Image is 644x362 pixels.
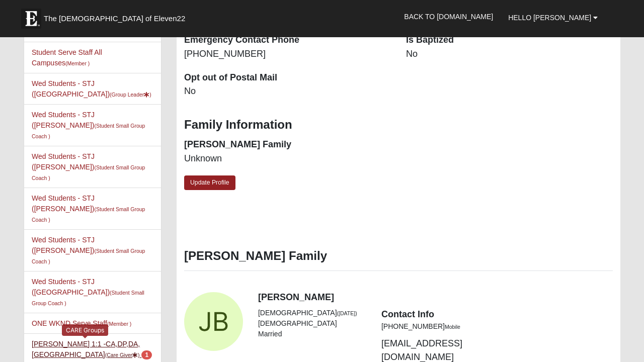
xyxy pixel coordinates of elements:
[258,329,366,339] li: Married
[184,152,391,165] dd: Unknown
[141,350,152,359] span: number of pending members
[65,60,90,66] small: (Member )
[32,319,131,327] a: ONE WKND Serve Staff(Member )
[184,292,243,351] a: View Fullsize Photo
[445,324,460,330] small: Mobile
[184,138,391,151] dt: [PERSON_NAME] Family
[44,14,185,24] span: The [DEMOGRAPHIC_DATA] of Eleven22
[184,48,391,61] dd: [PHONE_NUMBER]
[184,34,391,47] dt: Emergency Contact Phone
[105,352,140,358] small: (Care Giver )
[32,111,145,140] a: Wed Students - STJ ([PERSON_NAME])(Student Small Group Coach )
[184,85,391,98] dd: No
[16,4,217,29] a: The [DEMOGRAPHIC_DATA] of Eleven22
[32,194,145,223] a: Wed Students - STJ ([PERSON_NAME])(Student Small Group Coach )
[32,236,145,265] a: Wed Students - STJ ([PERSON_NAME])(Student Small Group Coach )
[62,324,108,336] div: CARE Groups
[406,48,613,61] dd: No
[32,79,151,98] a: Wed Students - STJ ([GEOGRAPHIC_DATA])(Group Leader)
[381,309,434,319] strong: Contact Info
[184,71,391,84] dt: Opt out of Postal Mail
[184,249,613,263] h3: [PERSON_NAME] Family
[32,152,145,182] a: Wed Students - STJ ([PERSON_NAME])(Student Small Group Coach )
[508,14,591,22] span: Hello [PERSON_NAME]
[110,92,151,98] small: (Group Leader )
[406,34,613,47] dt: Is Baptized
[501,5,605,30] a: Hello [PERSON_NAME]
[258,308,366,318] li: [DEMOGRAPHIC_DATA]
[32,48,102,67] a: Student Serve Staff All Campuses(Member )
[184,175,235,190] a: Update Profile
[32,278,144,307] a: Wed Students - STJ ([GEOGRAPHIC_DATA])(Student Small Group Coach )
[381,321,490,332] li: [PHONE_NUMBER]
[258,292,613,303] h4: [PERSON_NAME]
[396,4,501,29] a: Back to [DOMAIN_NAME]
[337,310,357,316] small: ([DATE])
[21,9,41,29] img: Eleven22 logo
[258,318,366,329] li: [DEMOGRAPHIC_DATA]
[184,118,613,132] h3: Family Information
[32,340,152,358] a: [PERSON_NAME] 1:1 -CA,DP,DA,[GEOGRAPHIC_DATA](Care Giver) 1
[107,321,131,327] small: (Member )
